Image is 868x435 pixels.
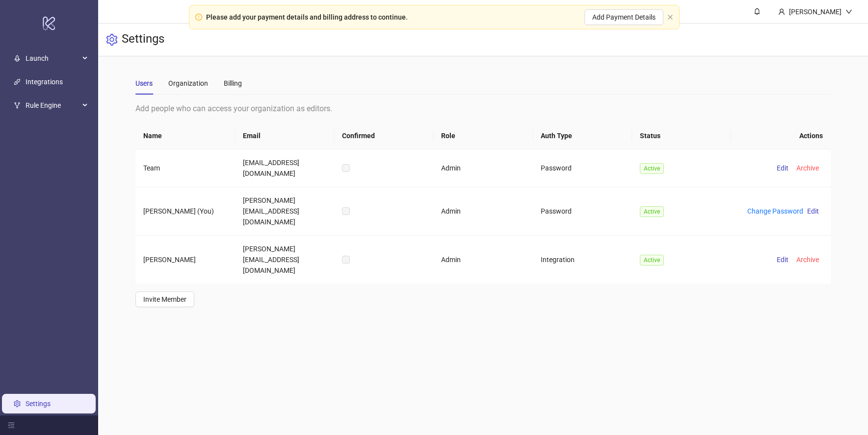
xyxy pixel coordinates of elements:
h3: Settings [122,31,164,48]
button: close [667,14,673,21]
span: Active [640,255,664,266]
td: [PERSON_NAME] [135,236,235,284]
span: Edit [807,207,819,215]
td: Admin [433,149,532,187]
td: [EMAIL_ADDRESS][DOMAIN_NAME] [235,149,334,187]
button: Edit [773,254,792,266]
button: Edit [803,205,823,217]
th: Status [632,122,731,149]
td: Password [533,187,632,236]
td: Integration [533,236,632,284]
span: user [778,8,785,15]
span: Edit [777,256,789,264]
a: Change Password [747,207,803,215]
div: Users [135,78,153,89]
span: setting [106,34,118,46]
th: Confirmed [334,122,433,149]
div: Add people who can access your organization as editors. [135,102,830,115]
div: [PERSON_NAME] [785,6,845,17]
th: Role [433,122,532,149]
span: menu-fold [8,422,15,429]
a: Settings [26,400,51,408]
td: [PERSON_NAME] (You) [135,187,235,236]
td: Password [533,149,632,187]
span: Add Payment Details [592,13,656,21]
td: [PERSON_NAME][EMAIL_ADDRESS][DOMAIN_NAME] [235,187,334,236]
th: Actions [731,122,830,149]
span: Rule Engine [26,96,79,115]
span: Archive [796,164,819,172]
span: exclamation-circle [195,14,202,21]
th: Email [235,122,334,149]
span: Launch [26,48,79,68]
span: Active [640,163,664,174]
button: Edit [773,162,792,174]
button: Archive [792,162,823,174]
td: Admin [433,236,532,284]
a: Integrations [26,78,63,86]
span: fork [14,102,21,109]
div: Please add your payment details and billing address to continue. [206,12,408,23]
td: [PERSON_NAME][EMAIL_ADDRESS][DOMAIN_NAME] [235,236,334,284]
div: Organization [168,78,208,89]
span: Invite Member [143,295,186,303]
span: Edit [777,164,789,172]
span: bell [754,8,761,15]
td: Admin [433,187,532,236]
span: down [845,8,852,15]
span: close [667,14,673,20]
button: Archive [792,254,823,266]
th: Auth Type [533,122,632,149]
th: Name [135,122,235,149]
button: Invite Member [135,291,194,307]
td: Team [135,149,235,187]
span: Active [640,206,664,217]
span: Archive [796,256,819,264]
div: Billing [224,78,242,89]
button: Add Payment Details [584,9,663,25]
span: rocket [14,55,21,62]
